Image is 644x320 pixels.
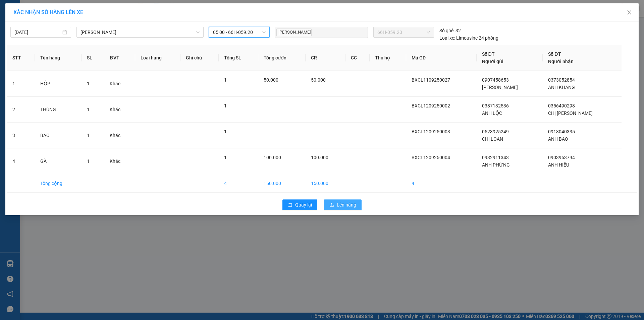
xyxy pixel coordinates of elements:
span: close [627,10,632,15]
div: Limousine 24 phòng [439,34,498,42]
td: HỘP [35,71,82,97]
div: CHỊ LOAN [6,22,59,30]
th: Loại hàng [135,45,180,71]
span: 0907458653 [482,77,509,83]
td: Khác [104,148,135,174]
td: THÙNG [35,97,82,123]
input: 11/09/2025 [14,29,61,36]
div: 0918040335 [64,29,132,38]
th: Ghi chú [180,45,219,71]
span: 66H-059.20 [377,27,430,37]
span: XÁC NHẬN SỐ HÀNG LÊN XE [13,9,83,15]
span: 05:00 - 66H-059.20 [213,27,266,37]
div: [GEOGRAPHIC_DATA] [64,6,132,21]
span: Số ĐT [548,51,561,57]
td: 4 [7,148,35,174]
td: 1 [7,71,35,97]
span: Nhận: [64,6,80,13]
th: CR [306,45,346,71]
button: uploadLên hàng [324,199,362,210]
span: ANH PHỪNG [482,162,510,168]
span: 0356490298 [548,103,575,108]
span: Cao Lãnh - Hồ Chí Minh [80,27,200,37]
div: 0523925249 [6,30,59,39]
span: CHỊ [PERSON_NAME] [548,110,593,116]
span: Người nhận [548,59,574,64]
span: down [196,30,200,34]
span: BXCL1209250003 [412,129,450,134]
span: [PERSON_NAME] [482,85,518,90]
span: BXCL1209250004 [412,155,450,160]
span: 1 [224,77,227,83]
td: Tổng cộng [35,174,82,193]
th: CC [345,45,369,71]
th: Tên hàng [35,45,82,71]
th: Mã GD [406,45,476,71]
th: SL [82,45,104,71]
span: UB MỸ HỘI [6,39,46,63]
div: 32 [439,27,461,34]
td: 4 [219,174,258,193]
td: 2 [7,97,35,123]
span: rollback [288,202,292,208]
th: Thu hộ [370,45,407,71]
span: ANH BAO [548,136,568,142]
span: Người gửi [482,59,503,64]
th: ĐVT [104,45,135,71]
td: 3 [7,123,35,148]
span: ANH KHÁNG [548,85,575,90]
span: Số ĐT [482,51,495,57]
span: upload [329,202,334,208]
span: 0523925249 [482,129,509,134]
td: 4 [406,174,476,193]
button: rollbackQuay lại [282,199,317,210]
button: Close [620,3,639,22]
span: ANH HIẾU [548,162,569,168]
span: Gửi: [6,6,16,13]
span: 50.000 [311,77,326,83]
th: Tổng cước [258,45,306,71]
span: BXCL1109250027 [412,77,450,83]
span: 1 [87,158,90,164]
div: BX [PERSON_NAME] [6,6,59,22]
td: 150.000 [306,174,346,193]
span: BXCL1209250002 [412,103,450,108]
td: Khác [104,97,135,123]
span: 1 [224,103,227,108]
td: Khác [104,123,135,148]
span: 0932911343 [482,155,509,160]
td: GÀ [35,148,82,174]
th: Tổng SL [219,45,258,71]
span: DĐ: [6,43,15,50]
th: STT [7,45,35,71]
span: 100.000 [264,155,281,160]
span: 100.000 [311,155,328,160]
span: 1 [87,107,90,112]
span: Số ghế: [439,27,454,34]
span: [PERSON_NAME] [276,29,312,36]
span: 0903953794 [548,155,575,160]
td: Khác [104,71,135,97]
span: 1 [224,155,227,160]
span: 1 [224,129,227,134]
span: 1 [87,81,90,86]
td: BAO [35,123,82,148]
span: 50.000 [264,77,278,83]
span: Lên hàng [337,201,356,209]
span: ANH LỘC [482,110,502,116]
span: 0918040335 [548,129,575,134]
span: Quay lại [295,201,312,209]
span: 1 [87,133,90,138]
td: 150.000 [258,174,306,193]
span: 0373052854 [548,77,575,83]
span: CHỊ LOAN [482,136,503,142]
span: 0387132536 [482,103,509,108]
span: Loại xe: [439,34,455,42]
div: ANH BAO [64,21,132,29]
